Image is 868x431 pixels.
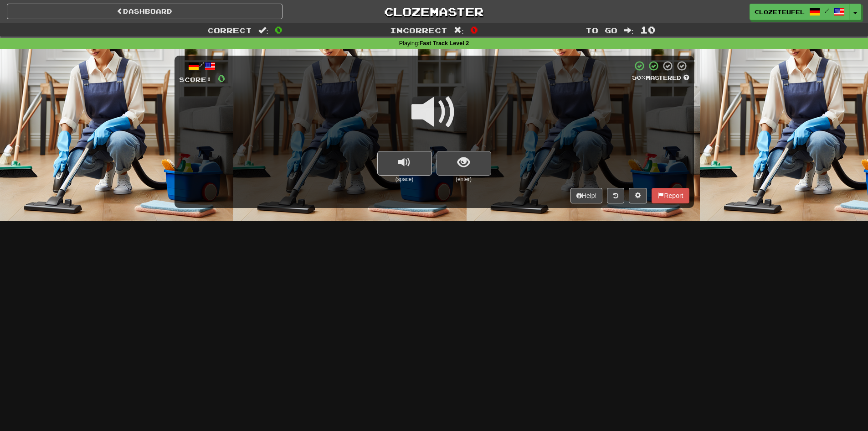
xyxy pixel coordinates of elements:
[420,40,469,47] strong: Fast Track Level 2
[825,7,829,14] span: /
[217,73,225,84] span: 0
[470,24,478,35] span: 0
[377,176,432,183] small: (space)
[570,188,603,203] button: Help!
[296,4,572,20] a: Clozemaster
[258,26,268,34] span: :
[607,188,624,203] button: Round history (alt+y)
[275,24,282,35] span: 0
[624,26,634,34] span: :
[640,24,656,35] span: 10
[652,188,689,203] button: Report
[755,8,805,16] span: ClozeTeufel
[586,26,617,35] span: To go
[377,151,432,176] button: replay audio
[7,4,282,19] a: Dashboard
[390,26,447,35] span: Incorrect
[437,176,491,183] small: (enter)
[179,76,212,83] span: Score:
[454,26,464,34] span: :
[750,4,850,20] a: ClozeTeufel /
[437,151,491,176] button: show sentence
[632,74,689,82] div: Mastered
[207,26,252,35] span: Correct
[179,60,225,72] div: /
[632,74,646,81] span: 50 %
